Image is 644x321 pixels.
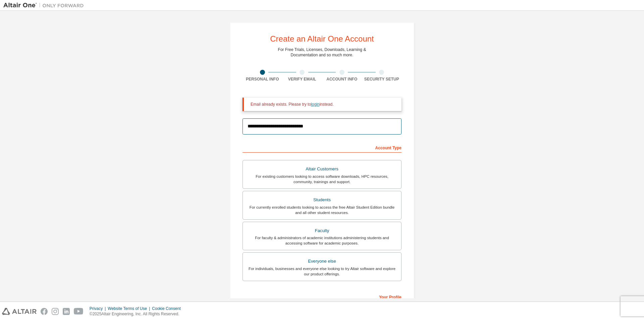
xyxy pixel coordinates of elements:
[247,235,397,246] div: For faculty & administrators of academic institutions administering students and accessing softwa...
[247,174,397,184] div: For existing customers looking to access software downloads, HPC resources, community, trainings ...
[2,308,37,315] img: altair_logo.svg
[278,47,366,58] div: For Free Trials, Licenses, Downloads, Learning & Documentation and so much more.
[270,35,374,43] div: Create an Altair One Account
[243,291,401,302] div: Your Profile
[247,205,397,215] div: For currently enrolled students looking to access the free Altair Student Edition bundle and all ...
[243,142,401,153] div: Account Type
[41,308,48,315] img: facebook.svg
[282,76,322,82] div: Verify Email
[247,195,397,205] div: Students
[247,226,397,235] div: Faculty
[311,102,319,107] a: login
[108,306,152,311] div: Website Terms of Use
[52,308,59,315] img: instagram.svg
[63,308,70,315] img: linkedin.svg
[90,311,185,317] p: © 2025 Altair Engineering, Inc. All Rights Reserved.
[3,2,87,9] img: Altair One
[247,164,397,174] div: Altair Customers
[74,308,84,315] img: youtube.svg
[322,76,362,82] div: Account Info
[90,306,108,311] div: Privacy
[247,266,397,277] div: For individuals, businesses and everyone else looking to try Altair software and explore our prod...
[362,76,402,82] div: Security Setup
[152,306,184,311] div: Cookie Consent
[247,257,397,266] div: Everyone else
[243,76,282,82] div: Personal Info
[251,102,396,107] div: Email already exists. Please try to instead.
